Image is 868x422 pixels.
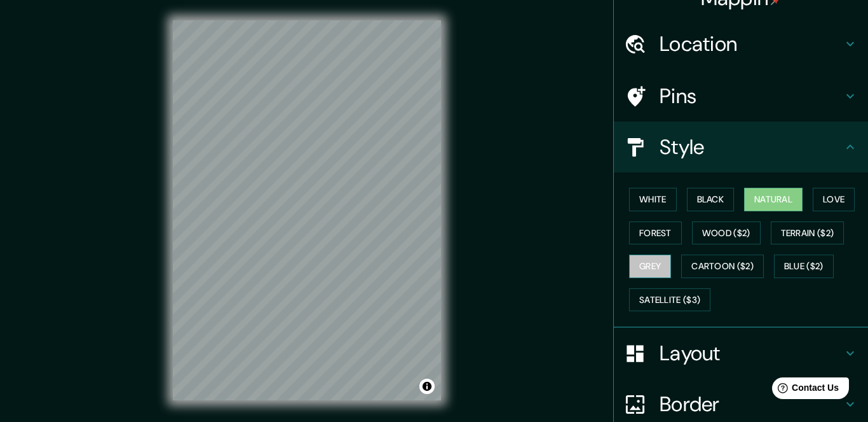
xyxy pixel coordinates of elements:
[614,122,868,172] div: Style
[629,222,682,245] button: Forest
[774,255,834,278] button: Blue ($2)
[614,18,868,69] div: Location
[660,83,843,109] h4: Pins
[660,391,843,417] h4: Border
[687,188,735,211] button: Black
[629,188,677,211] button: White
[771,222,844,245] button: Terrain ($2)
[660,31,843,57] h4: Location
[173,20,441,400] canvas: Map
[744,188,803,211] button: Natural
[629,288,710,312] button: Satellite ($3)
[419,379,435,394] button: Toggle attribution
[660,341,843,366] h4: Layout
[692,222,761,245] button: Wood ($2)
[681,255,764,278] button: Cartoon ($2)
[629,255,671,278] button: Grey
[614,328,868,379] div: Layout
[614,71,868,122] div: Pins
[755,372,854,408] iframe: Help widget launcher
[813,188,855,211] button: Love
[660,134,843,160] h4: Style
